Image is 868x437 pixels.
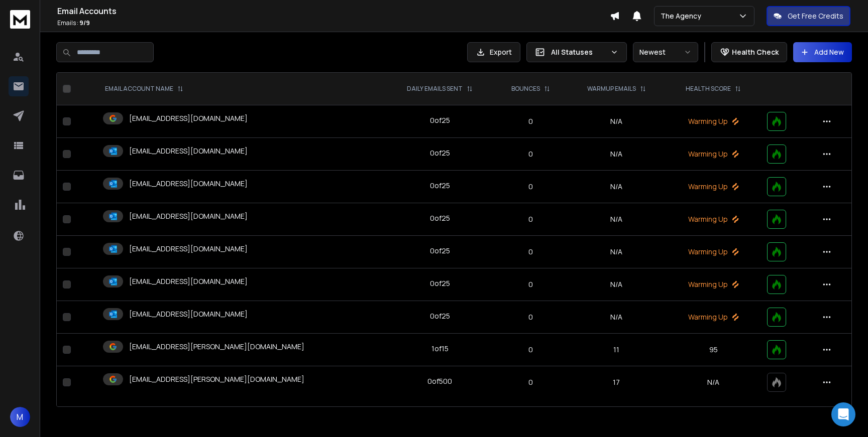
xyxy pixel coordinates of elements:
p: N/A [672,377,754,387]
div: 0 of 25 [430,213,450,223]
div: 0 of 500 [427,376,452,386]
p: BOUNCES [511,85,540,93]
p: 0 [500,377,561,387]
td: N/A [567,138,666,171]
p: 0 [500,312,561,322]
p: DAILY EMAILS SENT [407,85,463,93]
td: N/A [567,171,666,203]
div: 0 of 25 [430,278,450,288]
p: [EMAIL_ADDRESS][DOMAIN_NAME] [129,179,248,189]
div: EMAIL ACCOUNT NAME [105,85,183,93]
p: 0 [500,116,561,126]
button: M [10,407,30,427]
td: 17 [567,366,666,399]
div: 0 of 25 [430,148,450,158]
p: Get Free Credits [788,11,843,21]
p: 0 [500,182,561,192]
div: 0 of 25 [430,115,450,125]
button: Add New [793,42,852,62]
p: 0 [500,247,561,257]
p: [EMAIL_ADDRESS][DOMAIN_NAME] [129,211,248,221]
div: 1 of 15 [431,344,449,354]
p: WARMUP EMAILS [587,85,636,93]
p: [EMAIL_ADDRESS][DOMAIN_NAME] [129,146,248,156]
div: Open Intercom Messenger [831,402,855,426]
span: 9 / 9 [79,19,90,27]
p: Warming Up [672,149,754,159]
div: 0 of 25 [430,181,450,191]
button: Health Check [711,42,787,62]
p: The Agency [661,11,705,21]
p: 0 [500,149,561,159]
p: [EMAIL_ADDRESS][PERSON_NAME][DOMAIN_NAME] [129,374,304,384]
p: 0 [500,214,561,224]
p: [EMAIL_ADDRESS][DOMAIN_NAME] [129,113,248,123]
td: 95 [666,334,761,366]
button: Newest [633,42,698,62]
p: 0 [500,279,561,289]
p: [EMAIL_ADDRESS][DOMAIN_NAME] [129,244,248,254]
h1: Email Accounts [57,5,610,17]
div: 0 of 25 [430,246,450,256]
td: N/A [567,268,666,301]
img: logo [10,10,30,29]
p: All Statuses [551,47,606,57]
button: Export [467,42,520,62]
p: Warming Up [672,116,754,126]
td: N/A [567,236,666,268]
p: Warming Up [672,214,754,224]
td: 11 [567,334,666,366]
p: [EMAIL_ADDRESS][DOMAIN_NAME] [129,276,248,286]
p: [EMAIL_ADDRESS][DOMAIN_NAME] [129,309,248,319]
p: Health Check [732,47,779,57]
div: 0 of 25 [430,311,450,321]
p: Warming Up [672,247,754,257]
p: Warming Up [672,182,754,192]
p: [EMAIL_ADDRESS][PERSON_NAME][DOMAIN_NAME] [129,342,304,352]
p: HEALTH SCORE [686,85,731,93]
td: N/A [567,105,666,138]
p: Emails : [57,19,610,27]
p: 0 [500,345,561,355]
td: N/A [567,301,666,334]
p: Warming Up [672,279,754,289]
td: N/A [567,203,666,236]
button: Get Free Credits [767,6,850,26]
p: Warming Up [672,312,754,322]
